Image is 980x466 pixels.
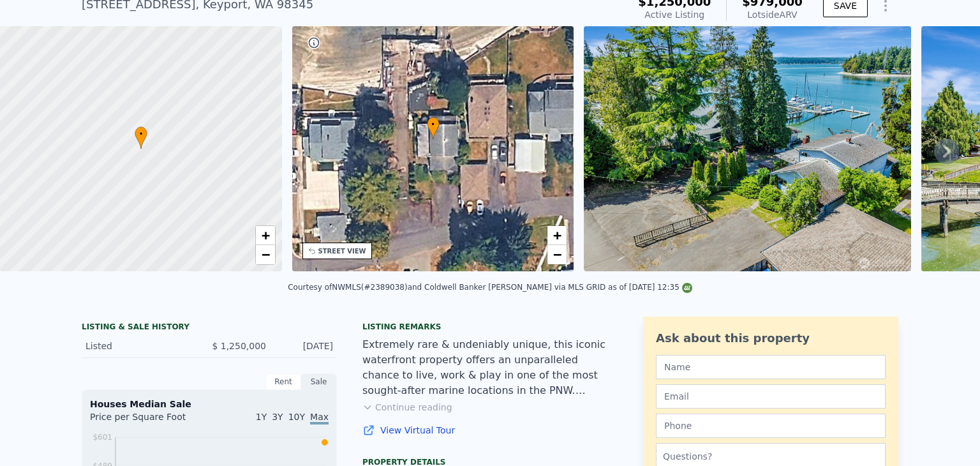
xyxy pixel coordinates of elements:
[682,283,692,293] img: NWMLS Logo
[656,355,886,379] input: Name
[85,340,199,352] div: Listed
[288,283,692,292] div: Courtesy of NWMLS (#2389038) and Coldwell Banker [PERSON_NAME] via MLS GRID as of [DATE] 12:35
[135,128,147,140] span: •
[547,226,567,245] a: Zoom in
[656,329,886,347] div: Ask about this property
[362,424,618,437] a: View Virtual Tour
[93,433,112,442] tspan: $601
[301,373,337,390] div: Sale
[256,226,275,245] a: Zoom in
[644,10,704,20] span: Active Listing
[656,384,886,409] input: Email
[362,337,618,398] div: Extremely rare & undeniably unique, this iconic waterfront property offers an unparalleled chance...
[427,119,440,130] span: •
[256,412,267,422] span: 1Y
[90,398,329,410] div: Houses Median Sale
[90,410,209,431] div: Price per Square Foot
[288,412,305,422] span: 10Y
[276,340,333,352] div: [DATE]
[261,227,269,243] span: +
[584,26,911,271] img: Sale: 149630991 Parcel: 102127403
[553,227,561,243] span: +
[310,412,329,425] span: Max
[547,245,567,264] a: Zoom out
[318,246,366,256] div: STREET VIEW
[427,117,440,139] div: •
[212,341,266,351] span: $ 1,250,000
[362,322,618,332] div: Listing remarks
[553,246,561,262] span: −
[265,373,301,390] div: Rent
[256,245,275,264] a: Zoom out
[272,412,283,422] span: 3Y
[656,414,886,438] input: Phone
[742,8,803,21] div: Lotside ARV
[362,401,452,414] button: Continue reading
[135,126,147,149] div: •
[261,246,269,262] span: −
[82,322,337,334] div: LISTING & SALE HISTORY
